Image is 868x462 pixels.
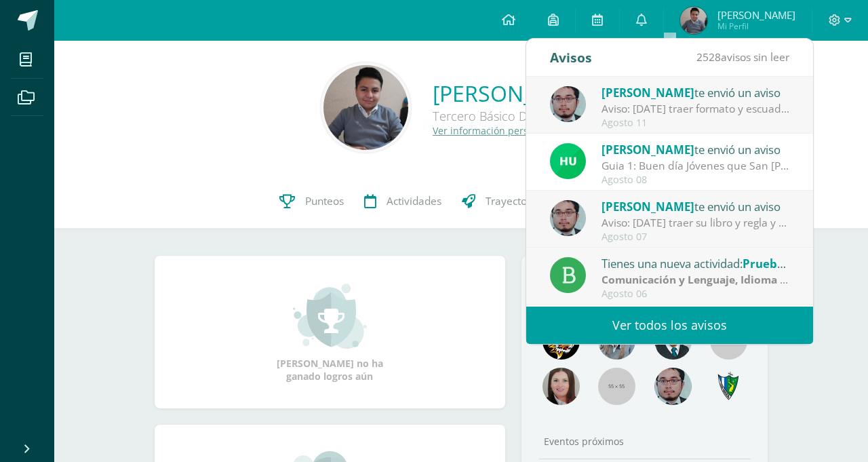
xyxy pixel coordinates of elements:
img: 67c3d6f6ad1c930a517675cdc903f95f.png [542,368,580,405]
div: Agosto 08 [601,174,790,186]
div: Tienes una nueva actividad: [601,254,790,272]
span: [PERSON_NAME] [601,199,694,214]
div: te envió un aviso [601,83,790,101]
img: achievement_small.png [293,282,367,350]
div: Agosto 07 [601,231,790,243]
img: 55x55 [598,368,635,405]
div: te envió un aviso [601,197,790,215]
span: avisos sin leer [696,50,789,64]
div: Aviso: Mañana traer formato y escuadra 30/60 y libro [601,101,790,117]
span: Punteos [305,194,344,208]
span: Mi Perfil [717,20,795,32]
span: 2528 [696,50,721,64]
a: Trayectoria [452,174,550,229]
div: Agosto 06 [601,288,790,300]
div: Guia 1: Buen día Jóvenes que San Juan Bosco Y María Auxiliadora les Bendigan. Por medio del prese... [601,158,790,174]
img: fd23069c3bd5c8dde97a66a86ce78287.png [550,143,586,179]
img: d0e54f245e8330cebada5b5b95708334.png [654,368,692,405]
div: te envió un aviso [601,140,790,158]
div: Avisos [550,39,592,76]
img: 5fac68162d5e1b6fbd390a6ac50e103d.png [550,200,586,236]
a: [PERSON_NAME] [433,79,601,108]
div: | Prueba de Logro [601,272,790,288]
span: [PERSON_NAME] [601,85,694,100]
div: Aviso: Mañana traer su libro y regla y rapidografo [601,215,790,231]
img: 7cab5f6743d087d6deff47ee2e57ce0d.png [710,368,747,405]
a: Ver todos los avisos [526,307,813,344]
div: Agosto 11 [601,117,790,129]
div: [PERSON_NAME] no ha ganado logros aún [262,282,397,383]
a: Actividades [354,174,452,229]
span: [PERSON_NAME] [601,142,694,157]
span: Trayectoria [486,194,540,208]
a: Punteos [269,174,354,229]
strong: Comunicación y Lenguaje, Idioma Español [601,272,821,287]
img: bd2c7389ad9883a3d37c4489309d550a.png [323,65,408,150]
div: Tercero Básico D [433,108,601,124]
a: Ver información personal... [433,124,556,137]
span: Prueba de logro [743,256,832,271]
span: [PERSON_NAME] [717,8,795,22]
span: Actividades [387,194,441,208]
div: Eventos próximos [538,435,751,448]
img: 2b9be38cc2a7780abc77197381367f85.png [680,7,707,34]
img: 5fac68162d5e1b6fbd390a6ac50e103d.png [550,86,586,122]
